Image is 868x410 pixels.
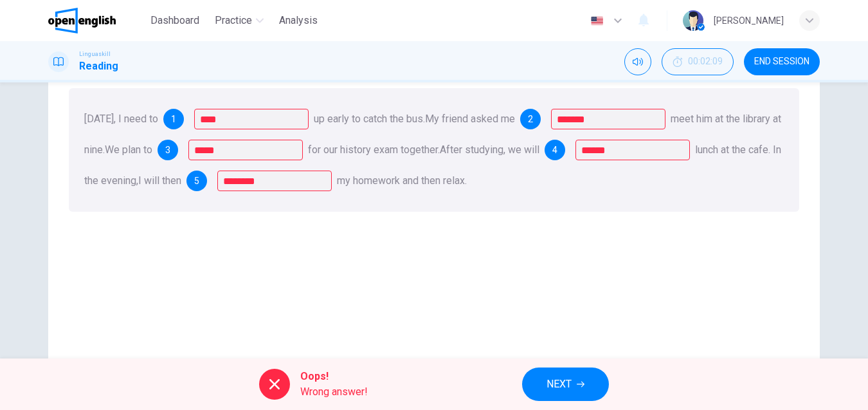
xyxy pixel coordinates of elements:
span: 1 [171,115,176,124]
span: Practice [215,13,252,28]
span: NEXT [547,375,572,393]
div: [PERSON_NAME] [714,13,784,28]
a: OpenEnglish logo [48,8,145,33]
img: en [589,16,605,26]
input: wake [194,109,309,129]
button: Practice [210,9,269,32]
button: NEXT [522,368,609,401]
input: to [551,109,665,129]
button: Dashboard [145,9,204,32]
span: my homework and then relax. [337,174,467,187]
input: study [188,140,303,160]
img: Profile picture [683,10,703,31]
span: Linguaskill [79,50,111,59]
h1: Reading [79,59,118,74]
div: Mute [624,48,651,75]
input: eat [575,140,690,160]
span: Dashboard [150,13,199,28]
span: We plan to [105,144,152,156]
span: END SESSION [754,57,809,67]
span: 00:02:09 [688,57,723,67]
span: up early to catch the bus. [314,113,425,125]
span: My friend asked me [425,113,515,125]
span: Analysis [279,13,318,28]
span: [DATE], I need to [84,113,158,125]
span: I will then [138,174,181,187]
input: do [217,171,332,191]
button: END SESSION [744,48,820,75]
span: After studying, we will [440,144,539,156]
span: Wrong answer! [300,384,368,400]
button: Analysis [274,9,323,32]
span: for our history exam together. [308,144,440,156]
img: OpenEnglish logo [48,8,116,33]
span: 4 [552,145,557,154]
span: Oops! [300,369,368,384]
span: 2 [528,115,533,124]
div: Hide [662,48,734,75]
span: 5 [194,176,199,185]
span: 3 [165,145,170,154]
button: 00:02:09 [662,48,734,75]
